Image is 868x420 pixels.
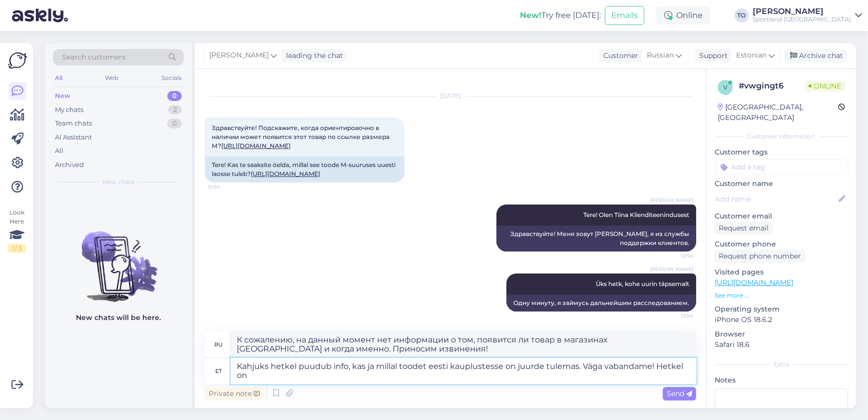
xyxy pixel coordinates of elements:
[650,265,693,273] span: [PERSON_NAME]
[8,244,26,253] div: 2 / 3
[496,225,696,251] div: Здравствуйте! Меня зовут [PERSON_NAME], я из службы поддержки клиентов.
[214,336,223,353] div: ru
[520,10,541,20] b: New!
[715,360,848,369] div: Extra
[723,83,727,91] span: v
[805,80,845,91] span: Online
[715,239,848,249] p: Customer phone
[656,312,693,319] span: 12:54
[205,387,264,400] div: Private note
[55,160,84,170] div: Archived
[596,280,689,287] span: Üks hetk, kohe uurin täpsemalt
[647,50,674,61] span: Russian
[715,147,848,157] p: Customer tags
[667,389,692,398] span: Send
[55,105,83,115] div: My chats
[715,329,848,339] p: Browser
[715,291,848,300] p: See more ...
[715,314,848,325] p: iPhone OS 18.6.2
[695,50,728,61] div: Support
[212,124,391,149] span: Здравствуйте! Подскажите, когда ориентировочно в наличии может появится этот товар по ссылке разм...
[167,91,182,101] div: 0
[205,91,696,100] div: [DATE]
[736,50,767,61] span: Estonian
[715,178,848,189] p: Customer name
[656,252,693,259] span: 12:54
[103,71,121,84] div: Web
[715,221,773,235] div: Request email
[715,278,793,287] a: [URL][DOMAIN_NAME]
[209,50,269,61] span: [PERSON_NAME]
[520,9,601,21] div: Try free [DATE]:
[715,132,848,141] div: Customer information
[784,49,847,62] div: Archive chat
[753,7,851,15] div: [PERSON_NAME]
[55,118,92,128] div: Team chats
[715,159,848,174] input: Add a tag
[282,50,343,61] div: leading the chat
[715,249,805,263] div: Request phone number
[55,91,70,101] div: New
[8,51,27,70] img: Askly Logo
[735,8,749,22] div: TO
[62,52,125,62] span: Search customers
[53,71,64,84] div: All
[583,211,689,218] span: Tere! Olen Tiina Klienditeenindusest
[215,362,222,379] div: et
[650,196,693,204] span: [PERSON_NAME]
[718,102,838,123] div: [GEOGRAPHIC_DATA], [GEOGRAPHIC_DATA]
[506,294,696,311] div: Одну минуту, я займусь дальнейшим расследованием.
[605,6,644,25] button: Emails
[167,118,182,128] div: 0
[753,15,851,23] div: Sportland [GEOGRAPHIC_DATA]
[55,146,63,156] div: All
[715,267,848,277] p: Visited pages
[76,312,161,323] p: New chats will be here.
[231,331,696,357] textarea: К сожалению, на данный момент нет информации о том, появится ли товар в магазинах [GEOGRAPHIC_DAT...
[205,156,405,182] div: Tere! Kas te saaksite öelda, millal see toode M-suuruses uuesti laosse tuleb?
[599,50,638,61] div: Customer
[715,193,837,204] input: Add name
[102,177,134,186] span: New chats
[251,170,320,177] a: [URL][DOMAIN_NAME]
[55,132,92,142] div: AI Assistant
[715,375,848,385] p: Notes
[753,7,862,23] a: [PERSON_NAME]Sportland [GEOGRAPHIC_DATA]
[8,208,26,253] div: Look Here
[168,105,182,115] div: 2
[159,71,184,84] div: Socials
[208,183,245,190] span: 12:54
[45,213,192,303] img: No chats
[715,211,848,221] p: Customer email
[231,358,696,384] textarea: Kahjuks hetkel puudub info, kas ja millal toodet eesti kauplustesse on juurde tulemas. Väga vaban...
[739,80,805,92] div: # vwgingt6
[715,339,848,350] p: Safari 18.6
[221,142,291,149] a: [URL][DOMAIN_NAME]
[656,6,711,24] div: Online
[715,304,848,314] p: Operating system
